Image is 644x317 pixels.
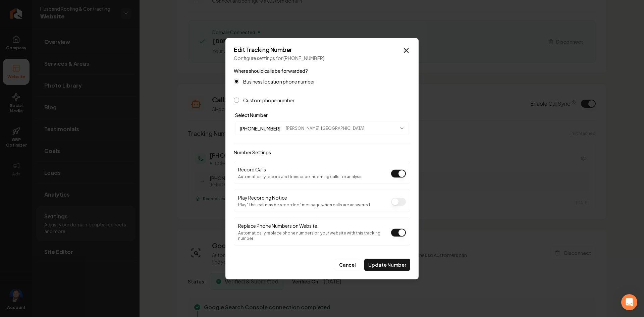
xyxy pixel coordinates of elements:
[364,259,410,271] button: Update Number
[234,67,308,73] label: Where should calls be forwarded?
[235,112,268,118] label: Select Number
[234,46,410,52] h2: Edit Tracking Number
[238,194,287,200] label: Play Recording Notice
[243,98,294,102] label: Custom phone number
[335,259,360,271] button: Cancel
[238,166,266,172] label: Record Calls
[238,222,317,228] label: Replace Phone Numbers on Website
[234,54,410,61] p: Configure settings for [PHONE_NUMBER]
[238,202,370,207] p: Play "This call may be recorded" message when calls are answered
[238,174,363,179] p: Automatically record and transcribe incoming calls for analysis
[238,230,391,241] p: Automatically replace phone numbers on your website with this tracking number
[234,149,410,155] h4: Number Settings
[243,79,315,84] label: Business location phone number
